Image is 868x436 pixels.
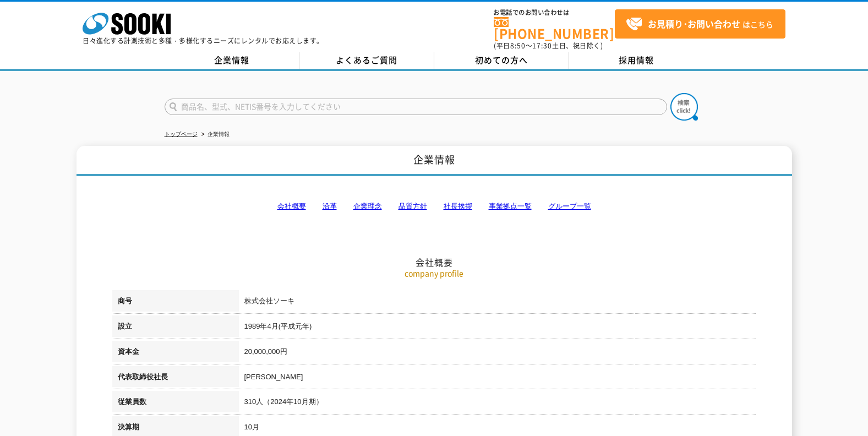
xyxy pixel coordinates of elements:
[475,54,528,66] span: 初めての方へ
[494,9,615,16] span: お電話でのお問い合わせは
[494,41,603,51] span: (平日 ～ 土日、祝日除く)
[353,202,382,210] a: 企業理念
[398,202,427,210] a: 品質方針
[494,17,615,40] a: [PHONE_NUMBER]
[277,202,306,210] a: 会社概要
[165,131,198,137] a: トップページ
[323,202,337,210] a: 沿革
[112,268,756,279] p: company profile
[532,41,552,51] span: 17:30
[239,341,756,366] td: 20,000,000円
[239,290,756,315] td: 株式会社ソーキ
[444,202,472,210] a: 社長挨拶
[112,146,756,268] h2: 会社概要
[299,52,434,69] a: よくあるご質問
[670,93,698,121] img: btn_search.png
[548,202,591,210] a: グループ一覧
[112,290,239,315] th: 商号
[510,41,526,51] span: 8:50
[434,52,569,69] a: 初めての方へ
[199,129,230,140] li: 企業情報
[165,52,299,69] a: 企業情報
[112,391,239,416] th: 従業員数
[165,99,667,115] input: 商品名、型式、NETIS番号を入力してください
[489,202,532,210] a: 事業拠点一覧
[83,37,324,44] p: 日々進化する計測技術と多種・多様化するニーズにレンタルでお応えします。
[239,391,756,416] td: 310人（2024年10月期）
[77,146,792,176] h1: 企業情報
[112,315,239,341] th: 設立
[569,52,704,69] a: 採用情報
[239,315,756,341] td: 1989年4月(平成元年)
[112,341,239,366] th: 資本金
[626,16,773,32] span: はこちら
[239,366,756,391] td: [PERSON_NAME]
[648,17,740,30] strong: お見積り･お問い合わせ
[112,366,239,391] th: 代表取締役社長
[615,9,785,39] a: お見積り･お問い合わせはこちら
